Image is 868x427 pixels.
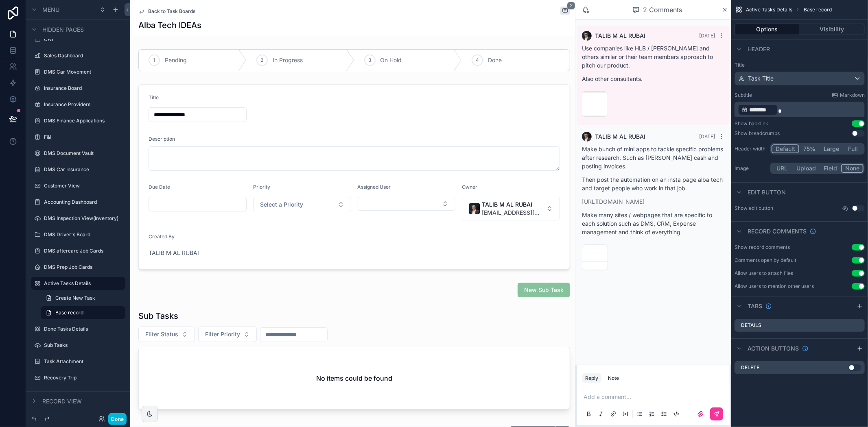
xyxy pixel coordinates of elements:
span: Tabs [748,302,762,310]
span: Task Title [748,74,774,83]
button: Task Title [735,72,865,85]
label: DMS Car Insurance [44,166,120,173]
button: None [841,164,864,173]
span: Hidden pages [42,26,84,34]
span: Base record [55,309,83,316]
span: Markdown [840,92,865,98]
div: Show backlink [735,120,768,127]
label: Accounting Dashboard [44,199,120,205]
span: TALIB M AL RUBAI [595,133,645,141]
span: [DATE] [699,133,715,139]
label: Delete [741,364,759,371]
span: TALIB M AL RUBAI [595,32,645,40]
label: CAT [44,36,120,43]
label: DMS Document Vault [44,150,120,157]
p: Make many sites / webpages that are specific to each solution such as DMS, CRM, Expense managemen... [582,211,725,236]
label: Subtitle [735,92,752,98]
span: Menu [42,6,59,14]
button: 75% [799,144,820,153]
label: DMS Driver's Board [44,231,120,238]
span: Action buttons [748,344,799,353]
span: [DATE] [699,33,715,39]
span: Edit button [748,188,786,196]
label: Insurance Providers [44,101,120,108]
button: Visibility [800,24,865,35]
label: DMS Inspection View(Inventory) [44,215,120,222]
label: Image [735,165,767,172]
h1: Alba Tech IDEAs [138,20,201,31]
button: Reply [582,373,601,383]
div: Show breadcrumbs [735,130,780,137]
div: Allow users to mention other users [735,283,814,290]
span: 2 Comments [643,5,682,15]
label: Customer View [44,183,120,189]
label: DMS Prep Job Cards [44,264,120,270]
label: Details [741,322,761,329]
label: Active Tasks Details [44,280,120,287]
a: [URL][DOMAIN_NAME] [582,198,645,205]
label: Title [735,62,865,68]
span: Back to Task Boards [148,8,195,15]
button: Done [108,413,127,425]
span: Create New Task [55,295,95,301]
span: Header [748,45,770,53]
p: Use companies like HLB / [PERSON_NAME] and others similar or their team members approach to pitch... [582,44,725,70]
label: F&I [44,134,120,140]
label: Done Tasks Details [44,326,120,332]
button: Full [843,144,864,153]
label: Recovery Trip [44,375,120,381]
p: Then post the automation on an insta page alba tech and target people who work in that job. [582,175,725,192]
span: Active Tasks Details [746,7,792,13]
button: URL [772,164,793,173]
p: Make bunch of mini apps to tackle specific problems after research. Such as [PERSON_NAME] cash an... [582,145,725,170]
a: Markdown [832,92,865,98]
a: Base record [41,306,125,319]
div: Show record comments [735,244,790,251]
button: 2 [560,7,570,16]
label: Sales Dashboard [44,52,120,59]
button: Options [735,24,800,35]
label: Sub Tasks [44,342,120,349]
label: DMS aftercare Job Cards [44,248,120,254]
label: Task Attachment [44,358,120,365]
div: Comments open by default [735,257,796,264]
button: Default [772,144,799,153]
span: 2 [567,2,575,10]
button: Large [820,144,843,153]
a: DMS Finance Applications [44,118,120,124]
a: Create New Task [41,292,125,305]
span: Record comments [748,227,807,235]
div: scrollable content [735,102,865,117]
div: Allow users to attach files [735,270,793,277]
label: Show edit button [735,205,773,211]
a: Back to Task Boards [138,8,195,15]
p: Also other consultants. [582,74,725,83]
label: DMS Car Movement [44,69,120,75]
button: Upload [793,164,820,173]
button: Field [820,164,842,173]
span: Record view [42,397,82,405]
label: Header width [735,146,767,152]
span: Base record [804,7,832,13]
button: Note [605,373,622,383]
label: Insurance Board [44,85,120,91]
